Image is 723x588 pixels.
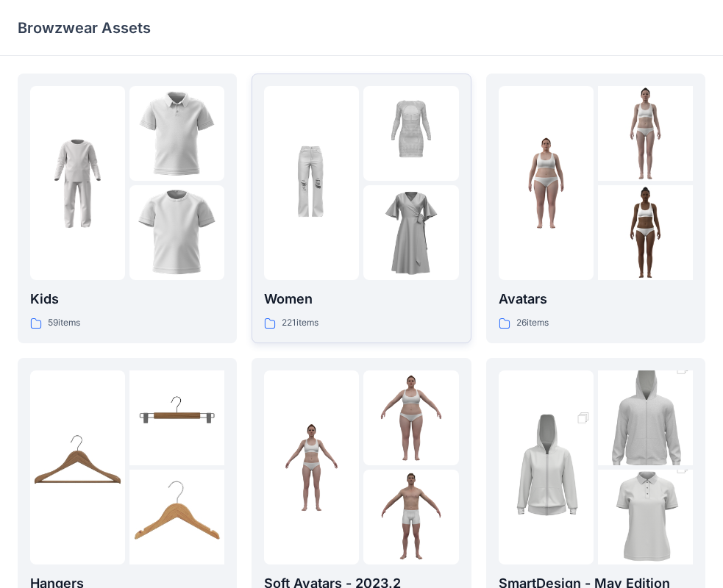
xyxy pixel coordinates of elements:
img: folder 1 [264,136,359,231]
img: folder 3 [598,185,693,280]
p: 26 items [516,315,549,331]
img: folder 3 [363,185,458,280]
img: folder 2 [363,86,458,181]
p: Kids [30,289,224,309]
img: folder 3 [129,470,224,564]
img: folder 3 [129,185,224,280]
a: folder 1folder 2folder 3Avatars26items [486,73,705,343]
img: folder 2 [129,370,224,465]
img: folder 2 [129,86,224,181]
a: folder 1folder 2folder 3Women221items [252,73,471,343]
p: Women [264,289,458,309]
img: folder 1 [30,420,125,514]
a: folder 1folder 2folder 3Kids59items [18,73,237,343]
img: folder 1 [499,136,594,231]
img: folder 2 [598,86,693,181]
img: folder 1 [30,136,125,231]
img: folder 2 [363,370,458,465]
p: Avatars [499,289,693,309]
p: 221 items [282,315,318,331]
p: 59 items [48,315,80,331]
img: folder 1 [264,420,359,514]
img: folder 3 [363,470,458,564]
p: Browzwear Assets [18,18,151,38]
img: folder 2 [598,347,693,490]
img: folder 1 [499,396,594,539]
